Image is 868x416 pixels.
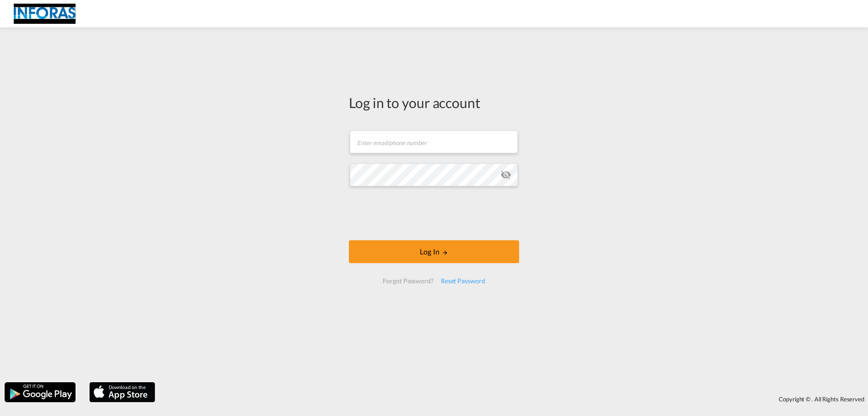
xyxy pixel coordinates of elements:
[88,381,156,403] img: apple.png
[349,240,519,263] button: LOGIN
[437,273,489,289] div: Reset Password
[350,130,518,153] input: Enter email/phone number
[14,4,76,24] img: eff75c7098ee11eeb65dd1c63e392380.jpg
[500,169,511,180] md-icon: icon-eye-off
[160,391,868,407] div: Copyright © . All Rights Reserved
[4,381,76,403] img: google.png
[364,195,504,231] iframe: reCAPTCHA
[349,93,519,112] div: Log in to your account
[379,273,437,289] div: Forgot Password?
